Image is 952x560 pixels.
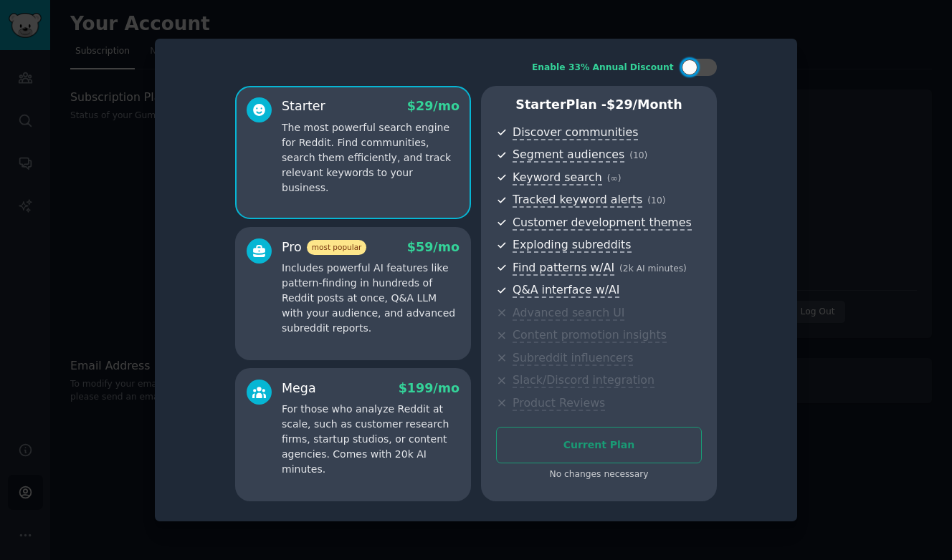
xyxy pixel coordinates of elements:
span: $ 29 /month [606,97,682,112]
span: ( ∞ ) [607,173,622,183]
span: Advanced search UI [513,306,624,321]
span: Segment audiences [513,148,624,163]
span: Find patterns w/AI [513,261,614,276]
span: Subreddit influencers [513,351,633,366]
span: Keyword search [513,170,602,185]
span: Product Reviews [513,396,605,411]
span: Content promotion insights [513,328,667,343]
div: Starter [282,97,325,115]
span: most popular [307,240,367,255]
span: Exploding subreddits [513,238,631,253]
span: ( 10 ) [647,195,665,206]
div: No changes necessary [496,468,702,481]
span: ( 2k AI minutes ) [619,264,687,274]
span: $ 29 /mo [407,99,460,113]
span: Discover communities [513,125,638,140]
span: $ 59 /mo [407,240,460,254]
p: The most powerful search engine for Reddit. Find communities, search them efficiently, and track ... [282,120,460,195]
span: Q&A interface w/AI [513,283,619,298]
div: Enable 33% Annual Discount [532,62,674,74]
p: Includes powerful AI features like pattern-finding in hundreds of Reddit posts at once, Q&A LLM w... [282,261,460,336]
span: Tracked keyword alerts [513,193,642,208]
p: For those who analyze Reddit at scale, such as customer research firms, startup studios, or conte... [282,402,460,477]
p: Starter Plan - [496,96,702,114]
span: Slack/Discord integration [513,373,654,388]
div: Pro [282,238,366,256]
div: Mega [282,380,316,397]
span: $ 199 /mo [399,381,460,395]
span: ( 10 ) [629,150,647,160]
span: Customer development themes [513,216,692,231]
